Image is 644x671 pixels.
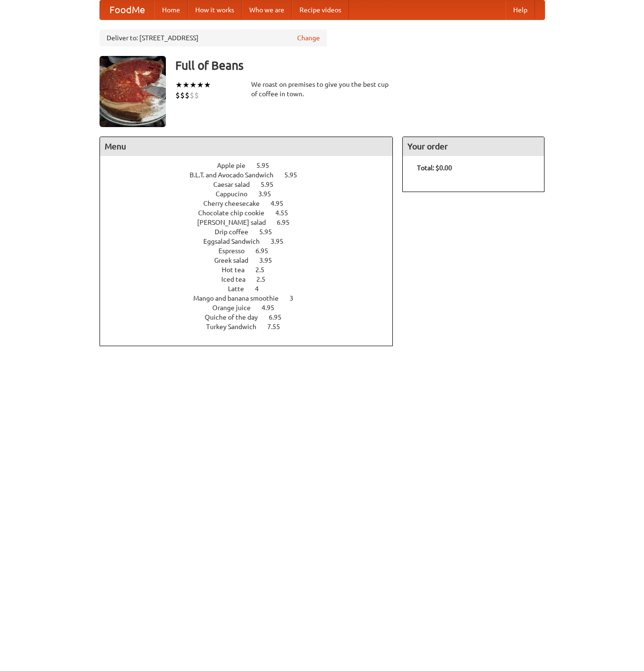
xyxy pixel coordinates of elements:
span: 5.95 [261,181,283,188]
span: 6.95 [277,219,299,226]
span: Greek salad [214,257,258,264]
span: 4 [255,285,268,293]
span: 2.5 [256,276,275,283]
h4: Your order [403,137,544,156]
li: ★ [182,80,190,90]
a: Cappucino 3.95 [216,190,289,198]
a: Iced tea 2.5 [221,276,283,283]
span: [PERSON_NAME] salad [197,219,275,226]
span: 4.55 [275,209,298,217]
li: $ [175,90,180,101]
span: Latte [228,285,254,293]
span: 3.95 [258,190,281,198]
li: ★ [204,80,211,90]
span: 5.95 [256,162,279,169]
li: $ [185,90,190,101]
a: Orange juice 4.95 [212,304,292,312]
a: Greek salad 3.95 [214,257,290,264]
span: 2.5 [255,266,274,274]
a: Mango and banana smoothie 3 [193,294,311,302]
span: Apple pie [217,162,255,169]
span: Caesar salad [213,181,259,188]
a: Help [506,0,535,19]
span: 6.95 [255,247,278,255]
span: Chocolate chip cookie [198,209,274,217]
span: 3 [290,294,303,302]
b: Total: $0.00 [417,164,452,172]
span: Hot tea [222,266,254,274]
a: Hot tea 2.5 [222,266,282,274]
span: Mango and banana smoothie [193,294,288,302]
span: 6.95 [269,313,291,321]
h3: Full of Beans [175,56,545,75]
li: ★ [190,80,197,90]
span: 4.95 [271,200,293,207]
a: Recipe videos [292,0,349,19]
a: B.L.T. and Avocado Sandwich 5.95 [190,171,315,179]
span: Eggsalad Sandwich [203,238,269,245]
a: Cherry cheesecake 4.95 [203,200,301,207]
a: Quiche of the day 6.95 [205,313,299,321]
a: Caesar salad 5.95 [213,181,291,188]
a: Change [297,33,320,43]
a: Latte 4 [228,285,276,293]
a: Espresso 6.95 [218,247,286,255]
span: Espresso [218,247,254,255]
div: We roast on premises to give you the best cup of coffee in town. [251,80,393,99]
a: Home [154,0,188,19]
li: ★ [197,80,204,90]
a: FoodMe [100,0,154,19]
span: 5.95 [259,228,281,236]
a: Eggsalad Sandwich 3.95 [203,238,301,245]
span: Iced tea [221,276,255,283]
span: 7.55 [267,323,290,331]
li: $ [194,90,199,101]
span: Quiche of the day [205,313,267,321]
span: Drip coffee [215,228,258,236]
a: Drip coffee 5.95 [215,228,290,236]
a: Turkey Sandwich 7.55 [206,323,298,331]
span: Cherry cheesecake [203,200,269,207]
h4: Menu [100,137,393,156]
span: 3.95 [271,238,293,245]
span: 3.95 [259,257,281,264]
span: Orange juice [212,304,260,312]
li: $ [180,90,185,101]
img: angular.jpg [100,56,166,127]
li: ★ [175,80,182,90]
span: Cappucino [216,190,257,198]
li: $ [190,90,194,101]
a: Who we are [242,0,292,19]
span: B.L.T. and Avocado Sandwich [190,171,283,179]
a: Chocolate chip cookie 4.55 [198,209,306,217]
a: [PERSON_NAME] salad 6.95 [197,219,307,226]
div: Deliver to: [STREET_ADDRESS] [100,29,327,46]
span: 5.95 [284,171,307,179]
span: Turkey Sandwich [206,323,266,331]
span: 4.95 [262,304,284,312]
a: Apple pie 5.95 [217,162,287,169]
a: How it works [188,0,242,19]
